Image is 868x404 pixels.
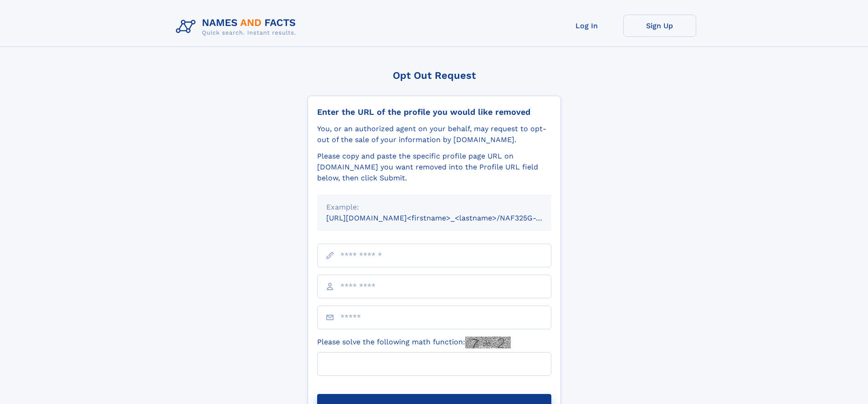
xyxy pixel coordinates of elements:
[308,70,561,81] div: Opt Out Request
[550,15,623,37] a: Log In
[326,214,569,222] small: [URL][DOMAIN_NAME]<firstname>_<lastname>/NAF325G-xxxxxxxx
[317,337,511,348] label: Please solve the following math function:
[172,15,303,39] img: Logo Names and Facts
[623,15,696,37] a: Sign Up
[326,202,542,213] div: Example:
[317,151,551,184] div: Please copy and paste the specific profile page URL on [DOMAIN_NAME] you want removed into the Pr...
[317,107,551,117] div: Enter the URL of the profile you would like removed
[317,123,551,145] div: You, or an authorized agent on your behalf, may request to opt-out of the sale of your informatio...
